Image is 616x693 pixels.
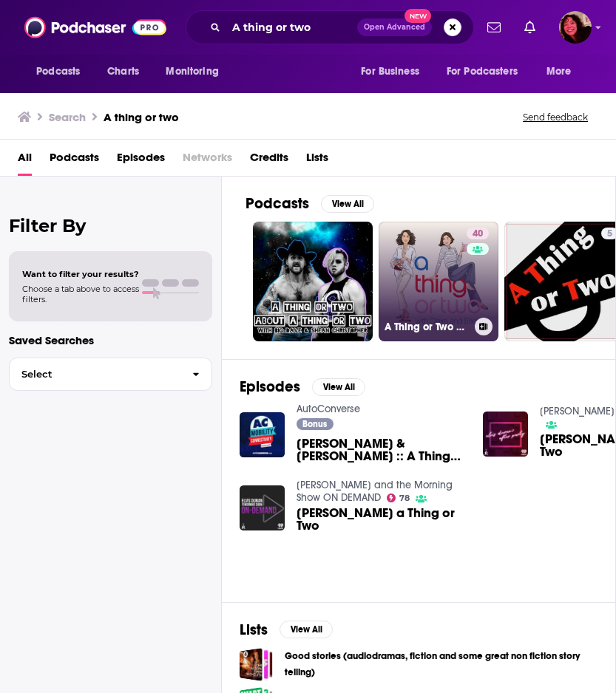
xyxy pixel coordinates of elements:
[518,111,592,123] button: Send feedback
[104,110,179,124] h3: A thing or two
[240,412,285,457] img: Ryan & Chris :: A Thing or Two About a Thing or Two
[18,146,32,176] a: All
[467,228,489,239] a: 40
[9,215,212,236] h2: Filter By
[473,227,483,242] span: 40
[437,58,539,86] button: open menu
[312,378,365,396] button: View All
[166,61,218,82] span: Monitoring
[285,648,598,680] a: Good stories (audiodramas, fiction and some great non fiction story telling)
[186,10,474,44] div: Search podcasts, credits, & more...
[546,61,572,82] span: More
[483,412,528,457] img: Danielle Learns a Thing or Two
[559,11,592,44] button: Show profile menu
[250,146,288,176] a: Credits
[361,61,419,82] span: For Business
[297,437,465,462] a: Ryan & Chris :: A Thing or Two About a Thing or Two
[49,110,86,124] h3: Search
[107,61,139,82] span: Charts
[24,13,166,41] img: Podchaser - Follow, Share and Rate Podcasts
[518,15,541,40] a: Show notifications dropdown
[240,485,285,530] img: Danielle Learns a Thing or Two
[9,333,212,347] p: Saved Searches
[379,222,498,341] a: 40A Thing or Two with [PERSON_NAME] and [PERSON_NAME]
[559,11,592,44] img: User Profile
[240,648,273,681] a: Good stories (audiodramas, fiction and some great non fiction story telling)
[246,194,374,213] a: PodcastsView All
[26,58,99,86] button: open menu
[22,269,139,279] span: Want to filter your results?
[321,195,374,213] button: View All
[50,146,99,176] a: Podcasts
[297,479,453,504] a: Elvis Duran and the Morning Show ON DEMAND
[280,621,333,638] button: View All
[351,58,438,86] button: open menu
[302,420,327,429] span: Bonus
[447,61,518,82] span: For Podcasters
[536,58,590,86] button: open menu
[9,358,212,391] button: Select
[399,495,410,502] span: 78
[297,507,465,532] span: [PERSON_NAME] a Thing or Two
[481,15,507,40] a: Show notifications dropdown
[226,16,357,39] input: Search podcasts, credits, & more...
[559,11,592,44] span: Logged in as Kathryn-Musilek
[183,146,232,176] span: Networks
[117,146,165,176] a: Episodes
[364,24,425,31] span: Open Advanced
[36,61,80,82] span: Podcasts
[297,437,465,462] span: [PERSON_NAME] & [PERSON_NAME] :: A Thing or Two About a Thing or Two
[387,494,410,502] a: 78
[357,18,432,36] button: Open AdvancedNew
[240,621,268,639] h2: Lists
[240,621,333,639] a: ListsView All
[297,403,360,415] a: AutoConverse
[306,146,328,176] a: Lists
[405,9,431,23] span: New
[10,369,180,379] span: Select
[385,321,469,333] h3: A Thing or Two with [PERSON_NAME] and [PERSON_NAME]
[98,58,148,86] a: Charts
[240,378,365,396] a: EpisodesView All
[607,227,612,242] span: 5
[297,507,465,532] a: Danielle Learns a Thing or Two
[246,194,309,213] h2: Podcasts
[22,284,139,304] span: Choose a tab above to access filters.
[240,378,300,396] h2: Episodes
[155,58,237,86] button: open menu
